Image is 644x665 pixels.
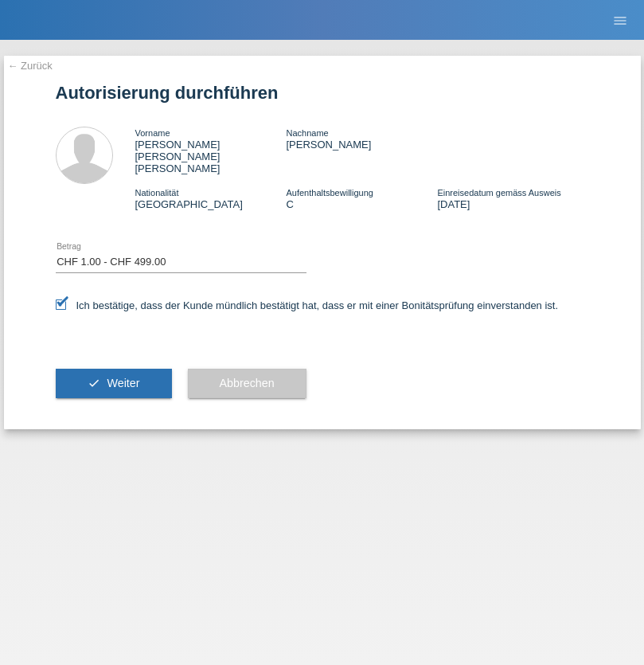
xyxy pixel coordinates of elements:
[286,128,328,138] span: Nachname
[56,369,172,399] button: check Weiter
[8,60,53,72] a: ← Zurück
[286,127,437,151] div: [PERSON_NAME]
[604,15,636,25] a: menu
[220,377,275,389] span: Abbrechen
[135,127,287,174] div: [PERSON_NAME] [PERSON_NAME] [PERSON_NAME]
[135,188,179,198] span: Nationalität
[56,299,559,311] label: Ich bestätige, dass der Kunde mündlich bestätigt hat, dass er mit einer Bonitätsprüfung einversta...
[437,188,560,198] span: Einreisedatum gemäss Ausweis
[107,377,139,389] span: Weiter
[88,377,100,389] i: check
[286,186,437,210] div: C
[135,186,287,210] div: [GEOGRAPHIC_DATA]
[437,186,588,210] div: [DATE]
[56,83,589,103] h1: Autorisierung durchführen
[135,128,170,138] span: Vorname
[612,13,628,29] i: menu
[188,369,306,399] button: Abbrechen
[286,188,373,198] span: Aufenthaltsbewilligung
